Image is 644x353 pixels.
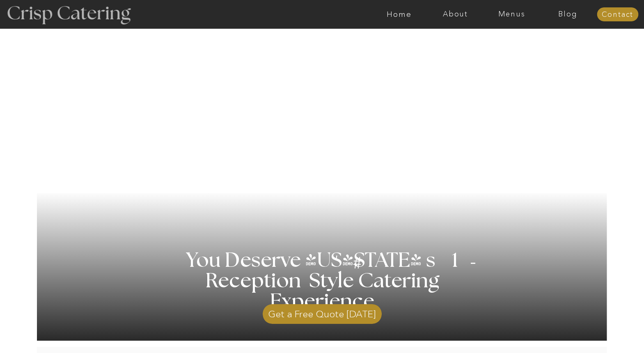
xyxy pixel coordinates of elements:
a: Blog [540,10,596,18]
a: Contact [597,11,638,19]
h1: You Deserve [US_STATE] s 1 Reception Style Catering Experience [158,250,487,312]
h3: ' [454,241,478,288]
a: Home [371,10,427,18]
h3: ' [320,251,353,271]
a: Menus [484,10,540,18]
h3: # [335,255,382,279]
a: Get a Free Quote [DATE] [263,300,382,324]
a: About [427,10,484,18]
